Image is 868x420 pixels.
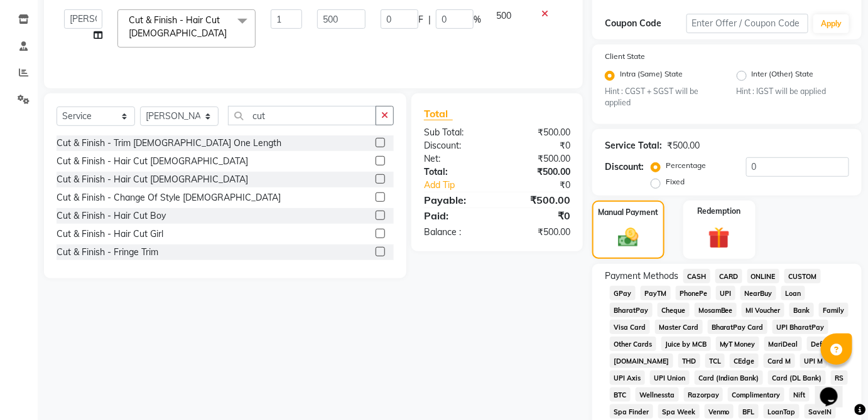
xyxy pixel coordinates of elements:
[497,139,580,152] div: ₹0
[57,246,158,259] div: Cut & Finish - Fringe Trim
[612,226,645,249] img: _cash.svg
[781,286,805,300] span: Loan
[695,370,764,385] span: Card (Indian Bank)
[678,354,700,368] span: THD
[605,17,686,30] div: Coupon Code
[641,286,671,300] span: PayTM
[415,126,497,139] div: Sub Total:
[813,14,849,33] button: Apply
[415,226,497,239] div: Balance :
[695,303,737,317] span: MosamBee
[764,337,802,351] span: MariDeal
[57,209,166,223] div: Cut & Finish - Hair Cut Boy
[702,224,737,251] img: _gift.svg
[496,10,511,21] span: 500
[610,404,653,419] span: Spa Finder
[650,370,690,385] span: UPI Union
[474,13,481,26] span: %
[605,270,678,283] span: Payment Methods
[684,387,724,402] span: Razorpay
[415,208,497,223] div: Paid:
[784,269,821,283] span: CUSTOM
[807,337,844,351] span: DefiDeal
[716,337,760,351] span: MyT Money
[728,387,784,402] span: Complimentary
[610,387,631,402] span: BTC
[764,354,795,368] span: Card M
[497,208,580,223] div: ₹0
[129,14,227,39] span: Cut & Finish - Hair Cut [DEMOGRAPHIC_DATA]
[57,137,281,150] div: Cut & Finish - Trim [DEMOGRAPHIC_DATA] One Length
[737,86,850,97] small: Hint : IGST will be applied
[598,207,658,218] label: Manual Payment
[497,192,580,207] div: ₹500.00
[739,404,759,419] span: BFL
[764,404,800,419] span: LoanTap
[610,286,636,300] span: GPay
[815,370,855,407] iframe: chat widget
[661,337,711,351] span: Juice by MCB
[708,320,768,334] span: BharatPay Card
[57,191,281,204] div: Cut & Finish - Change Of Style [DEMOGRAPHIC_DATA]
[742,303,784,317] span: MI Voucher
[228,106,376,125] input: Search or Scan
[686,14,809,33] input: Enter Offer / Coupon Code
[605,86,718,109] small: Hint : CGST + SGST will be applied
[716,286,735,300] span: UPI
[667,139,700,152] div: ₹500.00
[730,354,759,368] span: CEdge
[605,139,662,152] div: Service Total:
[497,152,580,165] div: ₹500.00
[676,286,712,300] span: PhonePe
[773,320,828,334] span: UPI BharatPay
[805,404,836,419] span: SaveIN
[610,303,653,317] span: BharatPay
[424,107,453,120] span: Total
[415,179,511,192] a: Add Tip
[415,165,497,179] div: Total:
[768,370,826,385] span: Card (DL Bank)
[747,269,780,283] span: ONLINE
[511,179,580,192] div: ₹0
[610,337,656,351] span: Other Cards
[428,13,431,26] span: |
[789,303,814,317] span: Bank
[705,404,734,419] span: Venmo
[705,354,725,368] span: TCL
[789,387,810,402] span: Nift
[605,51,645,62] label: Client State
[658,303,690,317] span: Cheque
[497,165,580,179] div: ₹500.00
[698,206,741,217] label: Redemption
[610,320,650,334] span: Visa Card
[666,160,706,171] label: Percentage
[620,68,683,83] label: Intra (Same) State
[57,228,163,241] div: Cut & Finish - Hair Cut Girl
[227,28,232,39] a: x
[666,176,685,187] label: Fixed
[415,139,497,152] div: Discount:
[800,354,827,368] span: UPI M
[655,320,703,334] span: Master Card
[497,226,580,239] div: ₹500.00
[658,404,700,419] span: Spa Week
[683,269,710,283] span: CASH
[497,126,580,139] div: ₹500.00
[57,173,248,186] div: Cut & Finish - Hair Cut [DEMOGRAPHIC_DATA]
[752,68,814,83] label: Inter (Other) State
[819,303,849,317] span: Family
[57,155,248,168] div: Cut & Finish - Hair Cut [DEMOGRAPHIC_DATA]
[605,160,644,174] div: Discount:
[610,354,673,368] span: [DOMAIN_NAME]
[715,269,742,283] span: CARD
[418,13,423,26] span: F
[636,387,679,402] span: Wellnessta
[741,286,776,300] span: NearBuy
[415,152,497,165] div: Net:
[415,192,497,207] div: Payable:
[610,370,645,385] span: UPI Axis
